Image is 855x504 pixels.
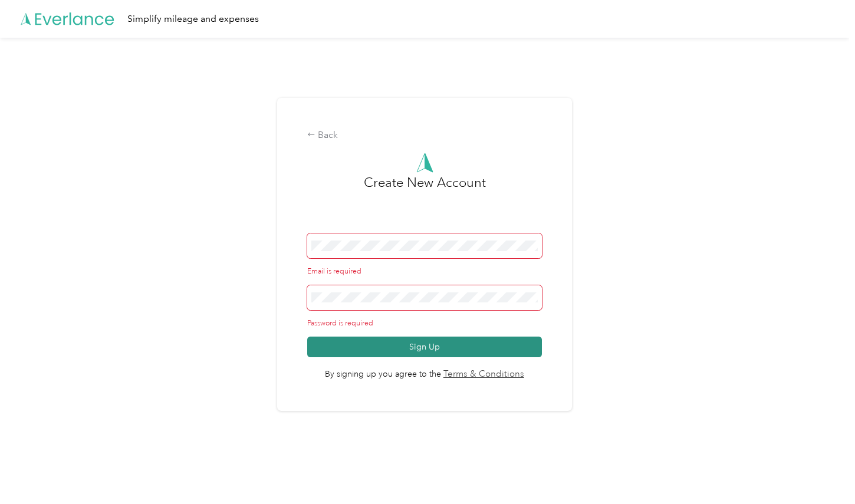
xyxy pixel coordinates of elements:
div: Email is required [307,266,541,277]
button: Sign Up [307,337,541,357]
span: By signing up you agree to the [307,357,541,381]
h3: Create New Account [364,173,486,233]
div: Back [307,129,541,143]
div: Simplify mileage and expenses [127,12,259,27]
a: Terms & Conditions [441,368,524,381]
div: Password is required [307,318,541,329]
